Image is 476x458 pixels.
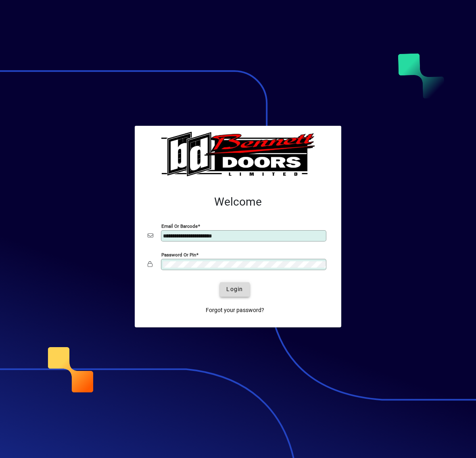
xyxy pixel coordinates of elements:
[161,223,198,229] mat-label: Email or Barcode
[148,195,328,209] h2: Welcome
[161,252,196,257] mat-label: Password or Pin
[206,306,264,314] span: Forgot your password?
[203,303,267,318] a: Forgot your password?
[220,282,249,297] button: Login
[226,285,243,294] span: Login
